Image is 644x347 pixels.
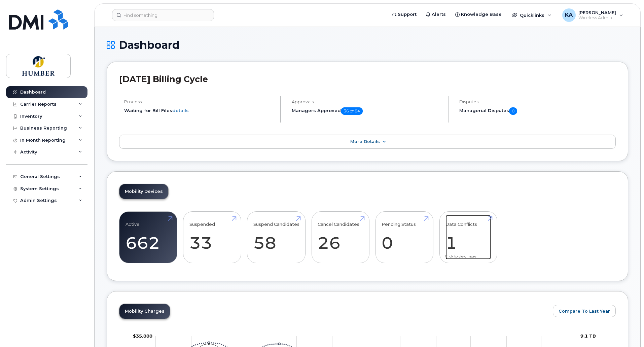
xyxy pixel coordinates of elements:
tspan: 9.1 TB [580,333,596,339]
a: Mobility Devices [119,184,168,199]
h2: [DATE] Billing Cycle [119,74,616,84]
h4: Approvals [292,99,442,104]
tspan: $35,000 [133,333,152,339]
span: 0 [509,107,517,115]
a: Active 662 [126,215,171,259]
a: Suspend Candidates 58 [253,215,299,259]
li: Waiting for Bill Files [124,107,275,114]
a: Pending Status 0 [382,215,427,259]
h1: Dashboard [107,39,628,51]
a: Mobility Charges [119,304,170,319]
a: Suspended 33 [189,215,235,259]
button: Compare To Last Year [553,305,616,317]
h5: Managerial Disputes [459,107,616,115]
a: Cancel Candidates 26 [318,215,363,259]
a: details [172,108,189,113]
h4: Process [124,99,275,104]
span: 36 of 84 [341,107,363,115]
span: Compare To Last Year [559,308,610,314]
a: Data Conflicts 1 [445,215,491,259]
g: $0 [133,333,152,339]
h5: Managers Approved [292,107,442,115]
h4: Disputes [459,99,616,104]
span: More Details [350,139,380,144]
